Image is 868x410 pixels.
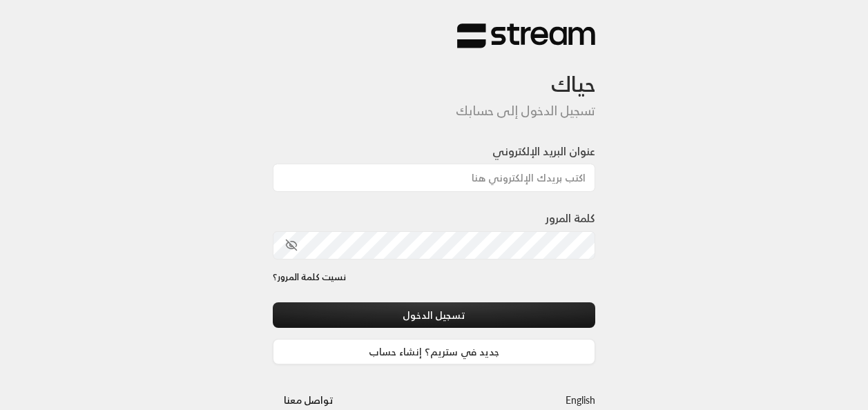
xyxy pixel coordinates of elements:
[273,339,596,364] a: جديد في ستريم؟ إنشاء حساب
[457,23,595,50] img: Stream Logo
[546,210,595,226] label: كلمة المرور
[492,143,595,159] label: عنوان البريد الإلكتروني
[273,104,596,119] h5: تسجيل الدخول إلى حسابك
[273,271,346,284] a: نسيت كلمة المرور؟
[273,49,596,97] h3: حياك
[273,302,596,328] button: تسجيل الدخول
[273,164,596,192] input: اكتب بريدك الإلكتروني هنا
[273,391,345,409] a: تواصل معنا
[280,233,303,257] button: toggle password visibility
